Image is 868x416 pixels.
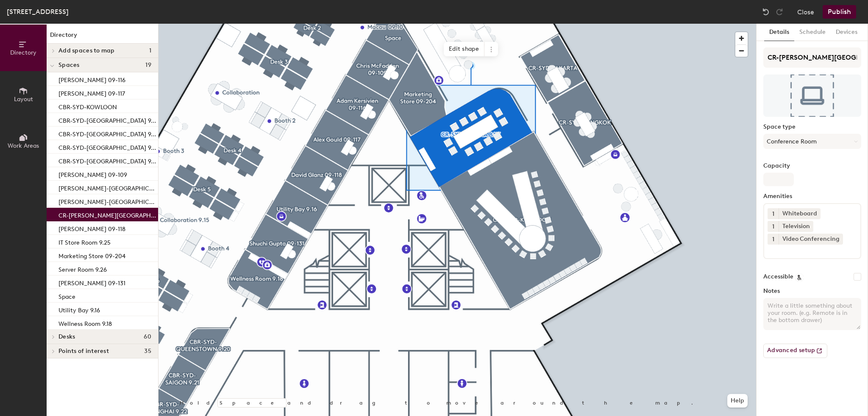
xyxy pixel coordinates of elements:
h1: Directory [47,30,158,44]
button: 1 [768,221,779,232]
div: Video Conferencing [779,234,843,245]
div: Whiteboard [779,208,821,219]
span: 35 [144,348,151,355]
label: Accessible [763,273,793,280]
p: [PERSON_NAME]-[GEOGRAPHIC_DATA] [58,196,156,206]
label: Space type [763,124,861,130]
span: 1 [772,235,774,244]
div: [STREET_ADDRESS] [7,6,69,17]
p: Wellness Room 9.18 [58,318,112,328]
button: Conference Room [763,134,861,149]
span: 1 [149,47,151,54]
p: [PERSON_NAME] 09-109 [58,169,127,179]
p: [PERSON_NAME] 09-118 [58,223,125,233]
button: Schedule [794,24,831,41]
p: CBR-SYD-KOWLOON [58,101,117,111]
button: Devices [831,24,862,41]
img: Undo [762,8,770,16]
p: [PERSON_NAME] 09-131 [58,277,125,287]
span: Spaces [58,62,80,69]
button: 1 [768,234,779,245]
p: [PERSON_NAME] 09-116 [58,74,125,84]
img: Redo [775,8,784,16]
p: CBR-SYD-[GEOGRAPHIC_DATA] 9.21 [58,128,156,138]
p: IT Store Room 9.25 [58,237,111,246]
button: Details [764,24,794,41]
span: Add spaces to map [58,47,115,54]
p: Server Room 9.26 [58,264,107,273]
span: Desks [58,333,75,340]
p: [PERSON_NAME]-[GEOGRAPHIC_DATA] [58,182,156,192]
span: Edit shape [444,42,484,56]
span: Points of interest [58,348,109,355]
span: Directory [10,49,36,56]
p: CBR-SYD-[GEOGRAPHIC_DATA] 9.23 [58,155,156,165]
p: Utility Bay 9.16 [58,304,100,314]
button: Advanced setup [763,344,827,358]
span: Work Areas [8,142,39,149]
p: [PERSON_NAME] 09-117 [58,88,125,97]
p: CBR-SYD-[GEOGRAPHIC_DATA] 9.22 [58,142,156,152]
span: 60 [144,333,151,340]
button: 1 [768,208,779,219]
p: CR-[PERSON_NAME][GEOGRAPHIC_DATA] [58,209,156,219]
p: CBR-SYD-[GEOGRAPHIC_DATA] 9.20 [58,115,156,124]
button: Publish [823,5,856,19]
img: The space named CR-SYD-MARINA BAY [763,74,861,117]
label: Capacity [763,163,861,169]
label: Notes [763,288,861,295]
span: 19 [145,62,151,69]
span: Layout [14,96,33,103]
button: Help [727,394,748,408]
p: Marketing Store 09-204 [58,250,125,260]
span: 1 [772,209,774,218]
label: Amenities [763,193,861,200]
span: 1 [772,222,774,231]
p: Space [58,291,75,300]
button: Close [797,5,814,19]
div: Television [779,221,813,232]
